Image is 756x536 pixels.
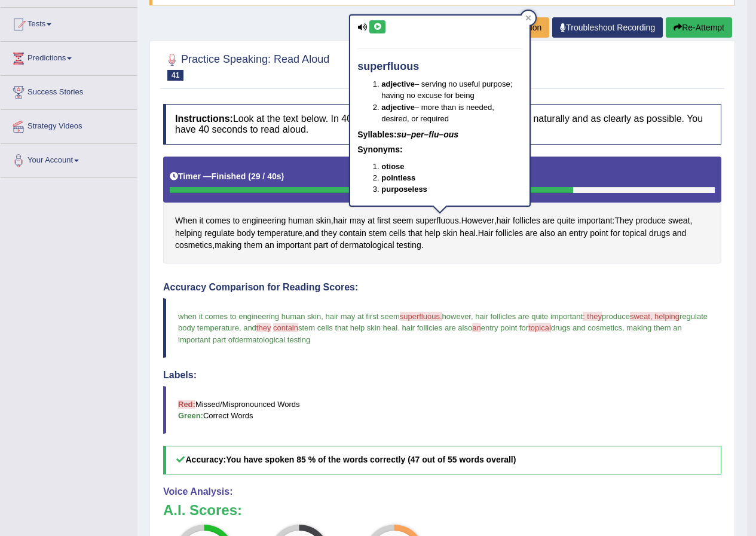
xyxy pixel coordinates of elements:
[350,215,365,227] span: Click to see word definition
[558,227,567,240] span: Click to see word definition
[232,215,240,227] span: Click to see word definition
[402,323,472,332] span: hair follicles are also
[248,171,251,181] b: (
[649,227,670,240] span: Click to see word definition
[357,61,522,73] h4: superfluous
[577,215,612,227] span: Click to see word definition
[163,104,721,144] h4: Look at the text below. In 40 seconds, you must read this text aloud as naturally and as clearly ...
[333,215,347,227] span: Click to see word definition
[622,323,625,332] span: ,
[672,227,686,240] span: Click to see word definition
[175,227,202,240] span: Click to see word definition
[239,323,241,332] span: ,
[415,215,458,227] span: Click to see word definition
[339,227,366,240] span: Click to see word definition
[237,227,255,240] span: Click to see word definition
[163,386,721,434] blockquote: Missed/Mispronounced Words Correct Words
[199,215,203,227] span: Click to see word definition
[368,215,375,227] span: Click to see word definition
[381,185,427,194] b: purposeless
[481,323,529,332] span: entry point for
[330,239,338,252] span: Click to see word definition
[244,239,262,252] span: Click to see word definition
[630,312,680,321] span: sweat, helping
[381,103,415,112] b: adjective
[393,215,413,227] span: Click to see word definition
[381,162,404,171] b: otiose
[163,51,329,81] h2: Practice Speaking: Read Aloud
[175,239,212,252] span: Click to see word definition
[623,227,647,240] span: Click to see word definition
[242,215,286,227] span: Click to see word definition
[525,227,537,240] span: Click to see word definition
[316,215,331,227] span: Click to see word definition
[540,227,555,240] span: Click to see word definition
[381,173,415,182] b: pointless
[215,239,241,252] span: Click to see word definition
[178,312,321,321] span: when it comes to engineering human skin
[471,312,473,321] span: ,
[251,171,281,181] b: 29 / 40s
[170,172,284,181] h5: Timer —
[475,312,583,321] span: hair follicles are quite important
[381,79,415,88] b: adjective
[167,70,183,81] span: 41
[206,215,230,227] span: Click to see word definition
[204,227,235,240] span: Click to see word definition
[175,215,197,227] span: Click to see word definition
[305,227,319,240] span: Click to see word definition
[461,215,494,227] span: Click to see word definition
[583,312,602,321] span: : they
[557,215,575,227] span: Click to see word definition
[1,42,137,72] a: Predictions
[1,144,137,174] a: Your Account
[321,227,336,240] span: Click to see word definition
[668,215,690,227] span: Click to see word definition
[178,323,684,344] span: making them an important part of
[611,227,620,240] span: Click to see word definition
[472,323,480,332] span: an
[495,227,523,240] span: Click to see word definition
[163,370,721,381] h4: Labels:
[424,227,440,240] span: Click to see word definition
[298,323,397,332] span: stem cells that help skin heal
[163,282,721,293] h4: Accuracy Comparison for Reading Scores:
[381,78,522,101] li: – serving no useful purpose; having no excuse for being
[1,110,137,140] a: Strategy Videos
[397,130,458,139] em: su–per–flu–ous
[339,239,394,252] span: Click to see word definition
[569,227,587,240] span: Click to see word definition
[1,8,137,38] a: Tests
[381,102,522,124] li: – more than is needed, desired, or required
[212,171,246,181] b: Finished
[1,76,137,106] a: Success Stories
[288,215,314,227] span: Click to see word definition
[551,323,622,332] span: drugs and cosmetics
[396,239,421,252] span: Click to see word definition
[325,312,399,321] span: hair may at first seem
[281,171,284,181] b: )
[321,312,323,321] span: ,
[513,215,540,227] span: Click to see word definition
[590,227,608,240] span: Click to see word definition
[602,312,630,321] span: produce
[552,17,663,38] a: Troubleshoot Recording
[277,239,311,252] span: Click to see word definition
[400,312,442,321] span: superfluous.
[226,455,516,464] b: You have spoken 85 % of the words correctly (47 out of 55 words overall)
[357,145,522,154] h5: Synonyms:
[614,215,633,227] span: Click to see word definition
[178,400,195,409] b: Red:
[408,227,422,240] span: Click to see word definition
[460,227,475,240] span: Click to see word definition
[243,323,256,332] span: and
[543,215,555,227] span: Click to see word definition
[442,312,471,321] span: however
[635,215,666,227] span: Click to see word definition
[314,239,328,252] span: Click to see word definition
[377,215,391,227] span: Click to see word definition
[497,215,510,227] span: Click to see word definition
[235,335,310,344] span: dermatological testing
[397,323,400,332] span: .
[357,130,522,139] h5: Syllables:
